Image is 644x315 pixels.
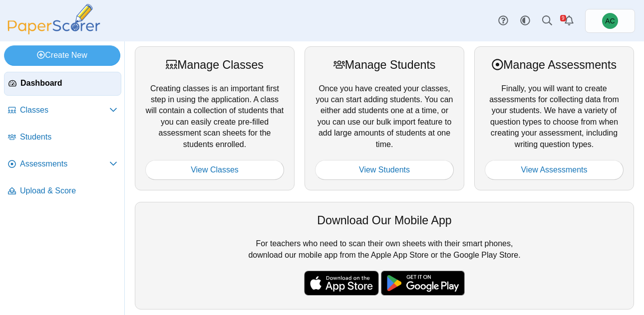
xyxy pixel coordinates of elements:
a: Alerts [558,10,580,32]
a: Andrew Christman [585,9,635,33]
img: apple-store-badge.svg [304,271,379,296]
a: Students [4,126,121,150]
span: Upload & Score [20,185,117,196]
a: View Students [315,160,454,180]
div: Manage Assessments [485,57,624,73]
span: Students [20,132,117,143]
div: Download Our Mobile App [145,212,624,228]
span: Andrew Christman [605,17,615,24]
a: Classes [4,99,121,123]
div: Once you have created your classes, you can start adding students. You can either add students on... [305,46,464,190]
div: Finally, you will want to create assessments for collecting data from your students. We have a va... [474,46,634,190]
a: Assessments [4,153,121,176]
span: Dashboard [20,78,117,89]
a: PaperScorer [4,27,104,36]
a: Upload & Score [4,179,121,203]
span: Classes [20,105,109,116]
a: View Classes [145,160,284,180]
img: PaperScorer [4,4,104,34]
a: Dashboard [4,72,121,96]
span: Assessments [20,158,109,169]
div: Creating classes is an important first step in using the application. A class will contain a coll... [135,46,295,190]
a: Create New [4,45,120,65]
img: google-play-badge.png [381,271,465,296]
a: View Assessments [485,160,624,180]
div: Manage Classes [145,57,284,73]
div: For teachers who need to scan their own sheets with their smart phones, download our mobile app f... [135,202,634,310]
span: Andrew Christman [602,13,618,29]
div: Manage Students [315,57,454,73]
